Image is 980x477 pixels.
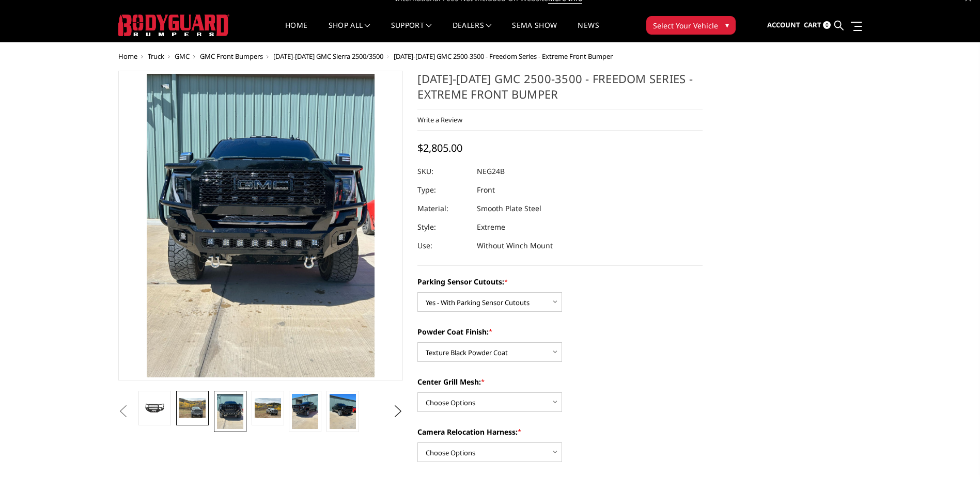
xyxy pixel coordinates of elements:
[255,398,281,418] img: 2024-2025 GMC 2500-3500 - Freedom Series - Extreme Front Bumper
[118,52,137,61] a: Home
[118,71,403,380] a: 2024-2025 GMC 2500-3500 - Freedom Series - Extreme Front Bumper
[175,52,190,61] a: GMC
[118,14,229,36] img: BODYGUARD BUMPERS
[329,22,370,42] a: shop all
[512,22,557,42] a: SEMA Show
[417,199,469,218] dt: Material:
[477,199,541,218] dd: Smooth Plate Steel
[417,115,462,124] a: Write a Review
[390,404,406,419] button: Next
[653,20,718,31] span: Select Your Vehicle
[116,404,131,419] button: Previous
[417,326,703,337] label: Powder Coat Finish:
[417,71,703,109] h1: [DATE]-[DATE] GMC 2500-3500 - Freedom Series - Extreme Front Bumper
[477,162,505,181] dd: NEG24B
[330,394,356,429] img: 2024-2025 GMC 2500-3500 - Freedom Series - Extreme Front Bumper
[391,22,432,42] a: Support
[725,20,729,30] span: ▾
[417,276,703,287] label: Parking Sensor Cutouts:
[417,376,703,387] label: Center Grill Mesh:
[417,141,462,155] span: $2,805.00
[767,20,800,29] span: Account
[394,52,613,61] span: [DATE]-[DATE] GMC 2500-3500 - Freedom Series - Extreme Front Bumper
[477,236,553,255] dd: Without Winch Mount
[646,16,736,35] button: Select Your Vehicle
[292,394,318,429] img: 2024-2025 GMC 2500-3500 - Freedom Series - Extreme Front Bumper
[804,11,831,39] a: Cart 0
[477,181,495,199] dd: Front
[804,20,821,29] span: Cart
[148,52,164,61] a: Truck
[417,218,469,236] dt: Style:
[217,394,243,429] img: 2024-2025 GMC 2500-3500 - Freedom Series - Extreme Front Bumper
[417,181,469,199] dt: Type:
[285,22,307,42] a: Home
[767,11,800,39] a: Account
[200,52,263,61] a: GMC Front Bumpers
[417,162,469,181] dt: SKU:
[578,22,599,42] a: News
[417,236,469,255] dt: Use:
[477,218,505,236] dd: Extreme
[142,402,168,415] img: 2024-2025 GMC 2500-3500 - Freedom Series - Extreme Front Bumper
[273,52,383,61] a: [DATE]-[DATE] GMC Sierra 2500/3500
[453,22,492,42] a: Dealers
[417,426,703,437] label: Camera Relocation Harness:
[179,398,206,418] img: 2024-2025 GMC 2500-3500 - Freedom Series - Extreme Front Bumper
[823,21,831,29] span: 0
